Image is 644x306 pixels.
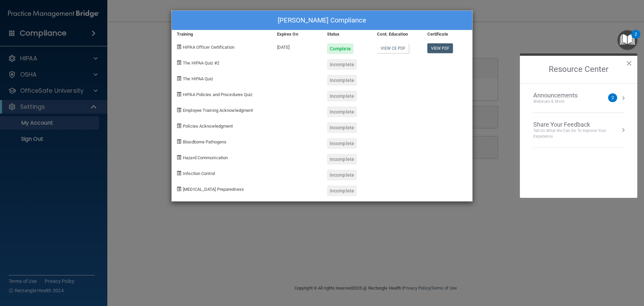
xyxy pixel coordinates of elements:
[422,30,472,38] div: Certificate
[322,30,372,38] div: Status
[327,170,357,180] div: Incomplete
[327,75,357,86] div: Incomplete
[533,121,624,128] div: Share Your Feedback
[327,154,357,165] div: Incomplete
[183,124,233,129] span: Policies Acknowledgment
[618,30,637,50] button: Open Resource Center, 2 new notifications
[183,76,213,81] span: The HIPAA Quiz
[533,128,624,139] div: Tell Us What We Can Do to Improve Your Experience
[183,155,228,160] span: Hazard Communication
[372,30,422,38] div: Cont. Education
[272,38,322,54] div: [DATE]
[183,187,244,192] span: [MEDICAL_DATA] Preparedness
[183,92,252,97] span: HIPAA Policies and Procedures Quiz
[327,122,357,133] div: Incomplete
[533,99,591,104] div: Webinars & More
[327,43,354,54] div: Complete
[533,92,591,99] div: Announcements
[327,106,357,117] div: Incomplete
[626,58,632,69] button: Close
[520,56,637,83] h2: Resource Center
[377,43,409,53] a: View CE PDF
[327,91,357,101] div: Incomplete
[172,30,272,38] div: Training
[272,30,322,38] div: Expires On
[327,138,357,149] div: Incomplete
[427,43,453,53] a: View PDF
[183,171,215,176] span: Infection Control
[183,45,234,50] span: HIPAA Officer Certification
[635,34,637,43] div: 2
[172,11,472,30] div: [PERSON_NAME] Compliance
[327,59,357,70] div: Incomplete
[520,53,637,198] div: Resource Center
[327,185,357,196] div: Incomplete
[183,60,219,65] span: The HIPAA Quiz #2
[183,139,226,144] span: Bloodborne Pathogens
[183,108,253,113] span: Employee Training Acknowledgment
